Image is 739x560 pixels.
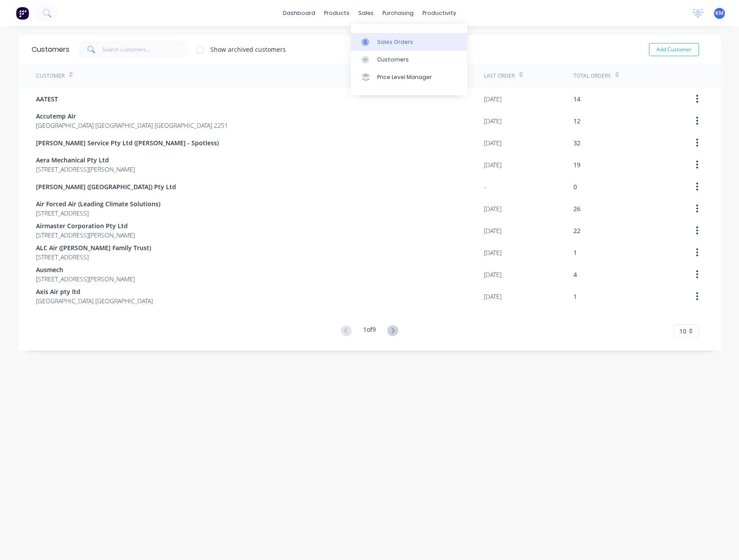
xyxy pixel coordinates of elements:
div: 4 [573,270,577,279]
a: dashboard [278,7,320,20]
span: [STREET_ADDRESS][PERSON_NAME] [36,165,135,174]
div: [DATE] [484,204,501,213]
div: productivity [418,7,461,20]
div: [DATE] [484,116,501,126]
div: 19 [573,160,580,169]
div: 12 [573,116,580,126]
div: Show archived customers [210,45,286,54]
span: Air Forced Air (Leading Climate Solutions) [36,199,160,208]
a: Customers [351,51,467,68]
div: [DATE] [484,292,501,301]
div: 32 [573,138,580,147]
span: [STREET_ADDRESS] [36,252,151,262]
div: purchasing [378,7,418,20]
div: [DATE] [484,160,501,169]
div: Customers [32,44,69,55]
div: Total Orders [573,72,611,80]
div: 1 of 9 [363,325,376,337]
div: Customers [377,56,409,64]
div: 1 [573,248,577,257]
div: [DATE] [484,226,501,235]
span: Aera Mechanical Pty Ltd [36,155,135,165]
span: Accutemp Air [36,111,228,121]
span: AATEST [36,94,58,104]
div: Last Order [484,72,515,80]
input: Search customers... [102,41,188,58]
div: 1 [573,292,577,301]
span: Ausmech [36,265,135,274]
span: Airmaster Corporation Pty Ltd [36,221,135,230]
span: [STREET_ADDRESS] [36,208,160,218]
div: 26 [573,204,580,213]
span: KM [715,9,724,17]
div: - [484,182,486,191]
span: Axis Air pty ltd [36,287,153,296]
div: [DATE] [484,138,501,147]
span: [GEOGRAPHIC_DATA] [GEOGRAPHIC_DATA] [GEOGRAPHIC_DATA] 2251 [36,121,228,130]
div: Price Level Manager [377,73,432,81]
div: Customer [36,72,65,80]
span: [STREET_ADDRESS][PERSON_NAME] [36,230,135,240]
a: Price Level Manager [351,68,467,86]
div: 14 [573,94,580,104]
span: [STREET_ADDRESS][PERSON_NAME] [36,274,135,284]
button: Add Customer [649,43,699,56]
span: [GEOGRAPHIC_DATA] [GEOGRAPHIC_DATA] [36,296,153,305]
div: sales [354,7,378,20]
div: Sales Orders [377,38,413,46]
span: ALC Air ([PERSON_NAME] Family Trust) [36,243,151,252]
div: 22 [573,226,580,235]
div: [DATE] [484,248,501,257]
a: Sales Orders [351,33,467,50]
div: [DATE] [484,94,501,104]
span: 10 [679,327,686,336]
span: [PERSON_NAME] ([GEOGRAPHIC_DATA]) Pty Ltd [36,182,176,191]
img: Factory [16,7,29,20]
div: 0 [573,182,577,191]
div: [DATE] [484,270,501,279]
span: [PERSON_NAME] Service Pty Ltd ([PERSON_NAME] - Spotless) [36,138,219,147]
div: products [320,7,354,20]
